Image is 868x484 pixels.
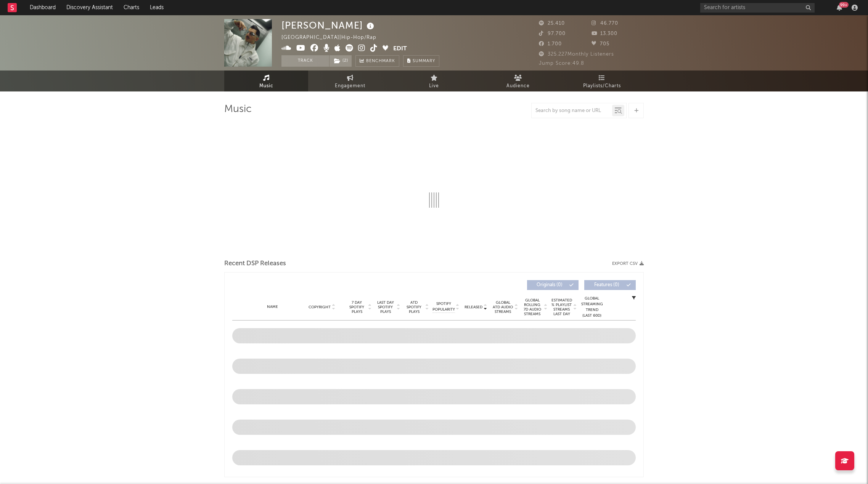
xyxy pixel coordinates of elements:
[592,21,618,26] span: 46.770
[329,55,352,67] span: ( 2 )
[393,44,407,54] button: Edit
[309,305,331,309] span: Copyright
[413,59,435,63] span: Summary
[375,300,395,314] span: Last Day Spotify Plays
[539,21,565,26] span: 25.410
[700,3,815,13] input: Search for artists
[584,280,636,290] button: Features(0)
[539,61,584,66] span: Jump Score: 49.8
[476,71,560,91] a: Audience
[465,305,482,309] span: Released
[592,31,617,36] span: 13.300
[281,55,329,67] button: Track
[347,300,367,314] span: 7 Day Spotify Plays
[839,2,849,8] div: 99 +
[612,261,644,266] button: Export CSV
[224,259,286,268] span: Recent DSP Releases
[532,283,567,287] span: Originals ( 0 )
[527,280,579,290] button: Originals(0)
[592,42,609,46] span: 705
[403,55,439,67] button: Summary
[539,52,614,57] span: 325.227 Monthly Listeners
[506,82,530,91] span: Audience
[355,55,399,67] a: Benchmark
[330,55,352,67] button: (2)
[335,82,365,91] span: Engagement
[583,82,621,91] span: Playlists/Charts
[248,304,297,310] div: Name
[580,296,603,319] div: Global Streaming Trend (Last 60D)
[366,57,395,66] span: Benchmark
[429,82,439,91] span: Live
[392,71,476,91] a: Live
[224,71,308,91] a: Music
[522,298,543,316] span: Global Rolling 7D Audio Streams
[281,33,385,42] div: [GEOGRAPHIC_DATA] | Hip-Hop/Rap
[589,283,624,287] span: Features ( 0 )
[492,300,513,314] span: Global ATD Audio Streams
[308,71,392,91] a: Engagement
[837,5,842,11] button: 99+
[539,31,566,36] span: 97.700
[281,19,376,32] div: [PERSON_NAME]
[432,301,455,313] span: Spotify Popularity
[539,42,562,46] span: 1.700
[404,300,424,314] span: ATD Spotify Plays
[560,71,644,91] a: Playlists/Charts
[551,298,572,316] span: Estimated % Playlist Streams Last Day
[532,108,612,114] input: Search by song name or URL
[259,82,273,91] span: Music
